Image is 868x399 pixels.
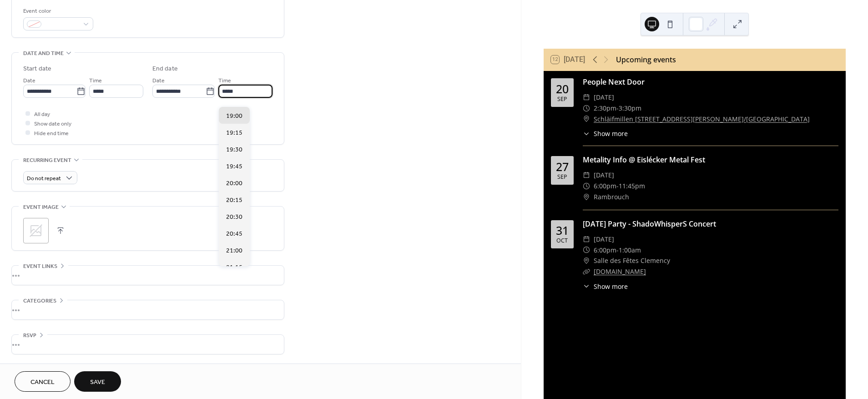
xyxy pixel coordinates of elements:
span: Do not repeat [27,173,61,184]
div: ; [23,218,49,243]
div: 20 [556,83,569,95]
span: 21:15 [226,263,242,273]
span: [DATE] [594,234,614,245]
span: 19:00 [226,111,242,121]
span: Date [23,76,35,86]
div: ​ [583,234,590,245]
div: ​ [583,129,590,138]
div: ••• [12,266,284,285]
a: Schläifmillen [STREET_ADDRESS][PERSON_NAME]/[GEOGRAPHIC_DATA] [594,114,810,125]
span: Save [90,378,105,387]
div: End date [152,64,178,74]
span: 19:30 [226,145,242,155]
span: Categories [23,296,56,306]
span: Time [218,76,231,86]
span: 19:45 [226,162,242,172]
div: ​ [583,282,590,291]
div: Sep [557,174,567,180]
span: Event links [23,262,57,271]
span: Date [152,76,165,86]
div: People Next Door [583,76,838,87]
span: 11:45pm [619,181,645,192]
button: ​Show more [583,282,628,291]
div: ​ [583,92,590,103]
span: 1:00am [619,245,641,256]
span: - [616,181,619,192]
span: 20:15 [226,196,242,205]
span: [DATE] [594,92,614,103]
span: [DATE] [594,170,614,181]
span: 20:30 [226,212,242,222]
span: 19:15 [226,128,242,138]
span: Time [89,76,102,86]
button: ​Show more [583,129,628,138]
div: Start date [23,64,51,74]
div: Metality Info @ Eislécker Metal Fest [583,154,838,165]
span: 20:00 [226,179,242,188]
span: Show more [594,282,628,291]
div: Upcoming events [616,54,676,65]
span: - [616,245,619,256]
span: 2:30pm [594,103,616,114]
div: ••• [12,300,284,319]
div: Oct [556,238,568,244]
span: Hide end time [34,129,69,138]
span: Show more [594,129,628,138]
span: Date and time [23,49,64,58]
span: 6:00pm [594,181,616,192]
div: 27 [556,161,569,172]
div: ​ [583,114,590,125]
div: ​ [583,245,590,256]
div: ​ [583,266,590,277]
span: - [616,103,619,114]
div: ​ [583,255,590,266]
span: Cancel [30,378,55,387]
div: ​ [583,170,590,181]
a: [DATE] Party - ShadoWhisperS Concert [583,219,716,229]
div: ​ [583,181,590,192]
button: Save [74,371,121,392]
div: Event color [23,6,91,16]
div: ​ [583,103,590,114]
div: ​ [583,192,590,202]
div: Sep [557,96,567,102]
span: Show date only [34,119,71,129]
span: RSVP [23,331,36,340]
span: 20:45 [226,229,242,239]
div: 31 [556,225,569,236]
span: Recurring event [23,156,71,165]
span: 3:30pm [619,103,641,114]
a: [DOMAIN_NAME] [594,267,646,276]
span: Salle des Fêtes Clemency [594,255,670,266]
span: 6:00pm [594,245,616,256]
span: All day [34,110,50,119]
span: 21:00 [226,246,242,256]
span: Event image [23,202,59,212]
span: Rambrouch [594,192,629,202]
button: Cancel [15,371,71,392]
div: ••• [12,335,284,354]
